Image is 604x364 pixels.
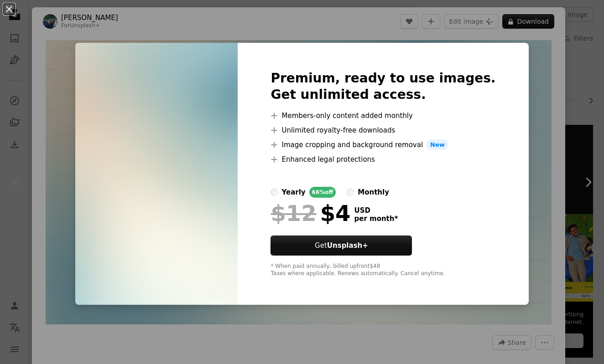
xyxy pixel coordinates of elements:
[271,201,350,225] div: $4
[354,206,398,215] span: USD
[271,263,495,277] div: * When paid annually, billed upfront $48 Taxes where applicable. Renews automatically. Cancel any...
[271,189,278,196] input: yearly66%off
[358,187,389,198] div: monthly
[327,241,368,250] strong: Unsplash+
[271,70,495,103] h2: Premium, ready to use images. Get unlimited access.
[75,43,238,305] img: premium_photo-1701634705948-cad355468f91
[271,236,412,256] button: GetUnsplash+
[347,189,354,196] input: monthly
[309,187,336,198] div: 66% off
[354,215,398,223] span: per month *
[271,139,495,150] li: Image cropping and background removal
[271,125,495,136] li: Unlimited royalty-free downloads
[271,110,495,121] li: Members-only content added monthly
[271,201,316,225] span: $12
[427,139,448,150] span: New
[271,154,495,165] li: Enhanced legal protections
[281,187,305,198] div: yearly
